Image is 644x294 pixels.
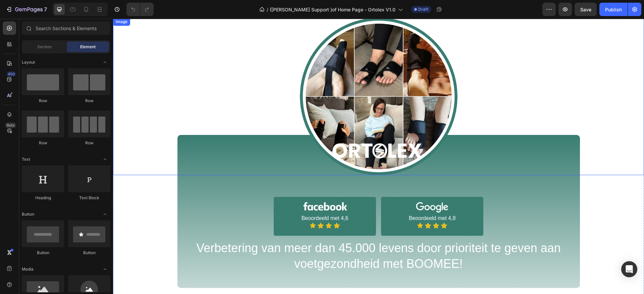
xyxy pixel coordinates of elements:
div: Button [68,250,110,256]
div: 450 [6,71,16,77]
p: 7 [44,5,47,13]
span: Button [22,211,34,217]
div: Heading [22,195,64,201]
div: Publish [605,6,622,13]
span: Toggle open [100,57,110,68]
iframe: Design area [113,19,644,294]
span: ([PERSON_NAME] Support )of Home Page - Ortolex V1.0 [270,6,395,13]
span: Media [22,266,34,272]
span: Toggle open [100,264,110,275]
div: Open Intercom Messenger [621,261,637,277]
span: Draft [418,6,428,12]
span: Text [22,156,30,162]
button: 7 [3,3,50,16]
span: Toggle open [100,209,110,220]
div: Button [22,250,64,256]
span: Save [580,7,591,12]
div: Undo/Redo [126,3,154,16]
input: Search Sections & Elements [22,21,110,35]
div: Row [22,140,64,146]
span: / [267,6,268,13]
span: Section [37,44,52,50]
span: Element [80,44,96,50]
div: Row [68,140,110,146]
div: Row [22,98,64,104]
button: Publish [599,3,628,16]
span: Toggle open [100,154,110,165]
span: Layout [22,59,35,65]
div: Text Block [68,195,110,201]
div: Row [68,98,110,104]
div: Beta [5,123,16,128]
button: Save [575,3,597,16]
